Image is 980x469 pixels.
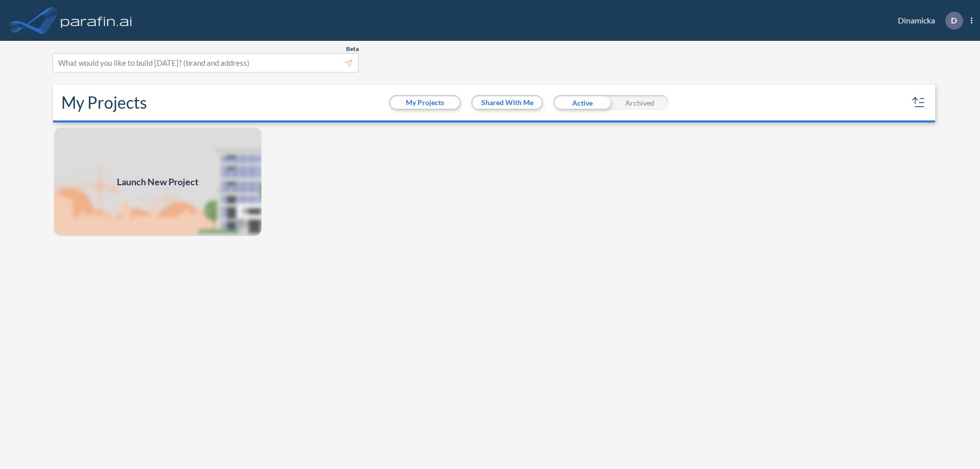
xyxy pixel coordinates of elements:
[911,94,927,111] button: sort
[390,96,459,109] button: My Projects
[61,93,147,112] h2: My Projects
[553,95,611,110] div: Active
[346,45,359,53] span: Beta
[951,16,957,25] p: D
[473,96,542,109] button: Shared With Me
[611,95,669,110] div: Archived
[883,12,972,30] div: Dinamicka
[53,127,262,237] a: Launch New Project
[53,127,262,237] img: add
[59,10,134,31] img: logo
[117,175,199,189] span: Launch New Project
